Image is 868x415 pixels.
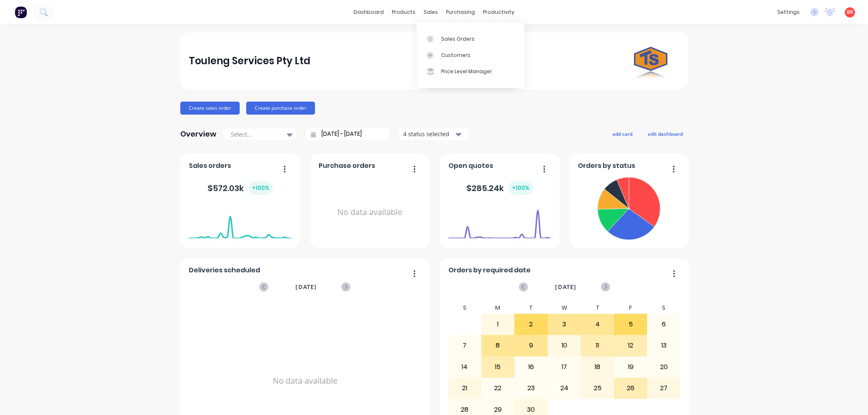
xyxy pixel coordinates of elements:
div: $ 572.03k [208,181,273,195]
div: M [481,302,515,314]
div: 4 [581,314,614,335]
a: dashboard [350,6,388,18]
div: Customers [441,52,470,59]
div: 19 [614,357,647,377]
span: Open quotes [448,161,493,171]
div: + 100 % [509,181,533,195]
div: 21 [448,378,481,398]
span: Sales orders [189,161,231,171]
div: 1 [482,314,514,335]
button: add card [607,128,638,139]
div: $ 285.24k [466,181,533,195]
div: 26 [614,378,647,398]
span: [DATE] [295,282,317,291]
div: 13 [647,335,680,356]
div: 27 [647,378,680,398]
div: 5 [614,314,647,335]
button: 4 status selected [399,128,468,140]
div: Price Level Manager [441,68,492,75]
div: 14 [448,357,481,377]
div: 2 [515,314,547,335]
div: T [581,302,614,314]
div: 15 [482,357,514,377]
div: S [647,302,680,314]
div: purchasing [442,6,479,18]
a: Sales Orders [417,30,525,47]
div: 4 status selected [403,130,455,138]
span: Purchase orders [319,161,375,171]
span: Deliveries scheduled [189,265,260,275]
span: Orders by status [578,161,635,171]
div: 18 [581,357,614,377]
div: + 100 % [249,181,273,195]
div: Sales Orders [441,35,474,43]
div: 9 [515,335,547,356]
a: Customers [417,47,525,63]
div: 17 [548,357,581,377]
div: 22 [482,378,514,398]
div: F [614,302,647,314]
div: 25 [581,378,614,398]
div: 23 [515,378,547,398]
img: Factory [15,6,27,18]
div: 11 [581,335,614,356]
div: 10 [548,335,581,356]
div: S [448,302,481,314]
div: 3 [548,314,581,335]
img: Touleng Services Pty Ltd [622,33,679,89]
div: 20 [647,357,680,377]
div: settings [773,6,804,18]
div: sales [420,6,442,18]
div: 6 [647,314,680,335]
span: Orders by required date [448,265,531,275]
button: Create sales order [180,102,240,115]
div: 8 [482,335,514,356]
div: Touleng Services Pty Ltd [189,53,310,69]
button: edit dashboard [643,128,688,139]
div: 24 [548,378,581,398]
span: BR [847,9,853,16]
a: Price Level Manager [417,63,525,80]
div: productivity [479,6,518,18]
div: W [548,302,581,314]
button: Create purchase order [246,102,315,115]
div: T [514,302,548,314]
div: 7 [448,335,481,356]
div: 16 [515,357,547,377]
div: Overview [180,126,216,142]
div: 12 [614,335,647,356]
div: No data available [319,174,421,251]
div: products [388,6,420,18]
span: [DATE] [555,282,576,291]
